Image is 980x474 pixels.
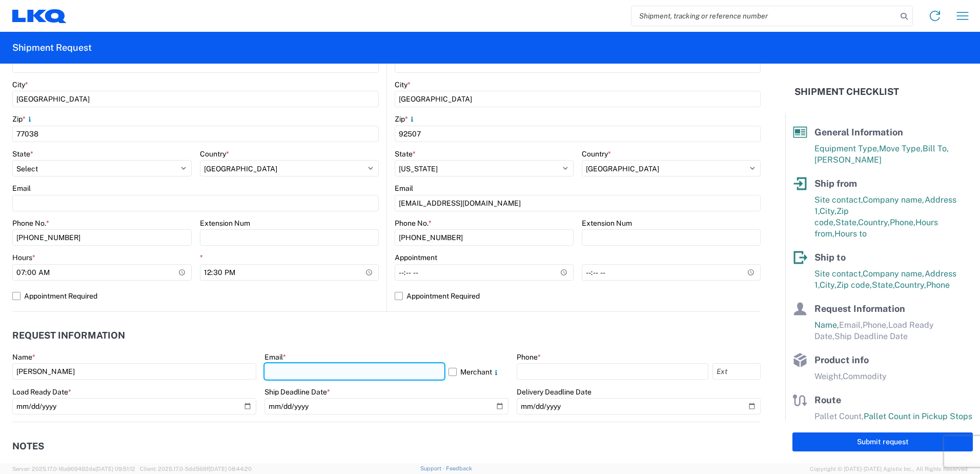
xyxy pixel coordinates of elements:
[395,288,761,304] label: Appointment Required
[395,253,437,262] label: Appointment
[264,352,286,362] label: Email
[200,219,250,228] label: Extension Num
[140,466,252,472] span: Client: 2025.17.0-5dd568f
[395,184,413,193] label: Email
[879,144,923,153] span: Move Type,
[814,195,863,205] span: Site contact,
[12,80,28,89] label: City
[863,195,925,205] span: Company name,
[12,352,35,362] label: Name
[712,363,761,380] input: Ext
[814,303,905,314] span: Request Information
[12,184,31,193] label: Email
[820,280,836,290] span: City,
[95,466,135,472] span: [DATE] 09:51:12
[446,465,472,471] a: Feedback
[814,127,903,137] span: General Information
[814,354,869,365] span: Product info
[12,114,34,124] label: Zip
[517,352,541,362] label: Phone
[12,387,71,397] label: Load Ready Date
[890,218,915,227] span: Phone,
[923,144,949,153] span: Bill To,
[582,149,611,159] label: Country
[872,280,894,290] span: State,
[863,320,888,330] span: Phone,
[12,42,92,54] h2: Shipment Request
[814,144,879,153] span: Equipment Type,
[834,229,867,239] span: Hours to
[420,465,446,471] a: Support
[814,411,864,421] span: Pallet Count,
[814,155,882,165] span: [PERSON_NAME]
[794,86,899,98] h2: Shipment Checklist
[836,280,872,290] span: Zip code,
[200,149,229,159] label: Country
[12,288,379,304] label: Appointment Required
[814,178,857,189] span: Ship from
[631,6,897,26] input: Shipment, tracking or reference number
[814,394,841,405] span: Route
[448,363,508,380] label: Merchant
[12,149,33,159] label: State
[395,149,416,159] label: State
[858,218,890,227] span: Country,
[395,80,411,89] label: City
[582,219,632,228] label: Extension Num
[517,387,591,397] label: Delivery Deadline Date
[209,466,252,472] span: [DATE] 08:44:20
[820,206,836,216] span: City,
[12,441,44,451] h2: Notes
[834,331,908,341] span: Ship Deadline Date
[926,280,950,290] span: Phone
[839,320,863,330] span: Email,
[395,219,432,228] label: Phone No.
[814,320,839,330] span: Name,
[894,280,926,290] span: Country,
[814,371,843,381] span: Weight,
[863,269,925,279] span: Company name,
[814,269,863,279] span: Site contact,
[835,218,858,227] span: State,
[395,114,416,124] label: Zip
[12,330,125,341] h2: Request Information
[12,219,49,228] label: Phone No.
[792,432,973,451] button: Submit request
[843,371,887,381] span: Commodity
[12,466,135,472] span: Server: 2025.17.0-16a969492de
[810,464,968,473] span: Copyright © [DATE]-[DATE] Agistix Inc., All Rights Reserved
[814,252,846,263] span: Ship to
[264,387,330,397] label: Ship Deadline Date
[12,253,35,262] label: Hours
[814,411,972,432] span: Pallet Count in Pickup Stops equals Pallet Count in delivery stops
